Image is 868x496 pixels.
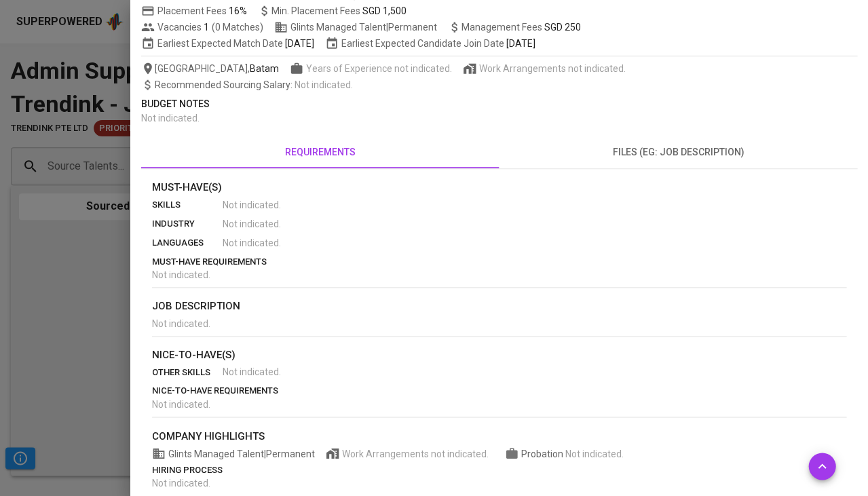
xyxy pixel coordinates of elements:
span: Not indicated . [152,269,210,280]
p: company highlights [152,428,846,444]
p: industry [152,217,223,231]
span: Not indicated . [152,399,210,410]
p: job description [152,299,846,314]
span: Not indicated . [565,448,624,459]
span: Probation [521,448,565,459]
span: Min. Placement Fees [271,5,407,16]
span: Placement Fees [157,5,247,16]
span: Earliest Expected Candidate Join Date [325,37,535,50]
span: Not indicated . [223,217,281,231]
span: Work Arrangements not indicated. [342,446,489,460]
p: Must-Have(s) [152,180,846,195]
p: hiring process [152,463,846,476]
span: Not indicated . [141,113,200,123]
span: Earliest Expected Match Date [141,37,314,50]
p: nice-to-have requirements [152,384,846,398]
span: Vacancies ( 0 Matches ) [141,20,263,34]
span: Not indicated . [152,318,210,329]
span: Not indicated . [223,365,281,379]
span: Recommended Sourcing Salary : [155,79,295,90]
span: Glints Managed Talent | Permanent [152,446,315,460]
span: SGD 250 [544,22,581,33]
span: Not indicated . [223,198,281,212]
span: Batam [250,62,279,75]
p: nice-to-have(s) [152,347,846,363]
span: Not indicated . [295,79,353,90]
p: languages [152,236,223,250]
span: SGD 1,500 [362,5,407,16]
span: Not indicated . [223,236,281,250]
span: 1 [202,20,209,34]
p: skills [152,198,223,212]
span: Work Arrangements not indicated. [479,62,626,75]
span: 16% [229,5,247,16]
span: files (eg: job description) [508,144,850,161]
span: requirements [149,144,491,161]
span: Not indicated . [152,477,210,488]
p: Budget Notes [141,97,857,111]
span: [DATE] [285,37,314,50]
p: other skills [152,366,223,379]
span: Years of Experience not indicated. [306,62,452,75]
span: Management Fees [461,22,581,33]
span: [DATE] [506,37,535,50]
span: [GEOGRAPHIC_DATA] , [141,62,279,75]
span: Glints Managed Talent | Permanent [274,20,437,34]
p: must-have requirements [152,255,846,269]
